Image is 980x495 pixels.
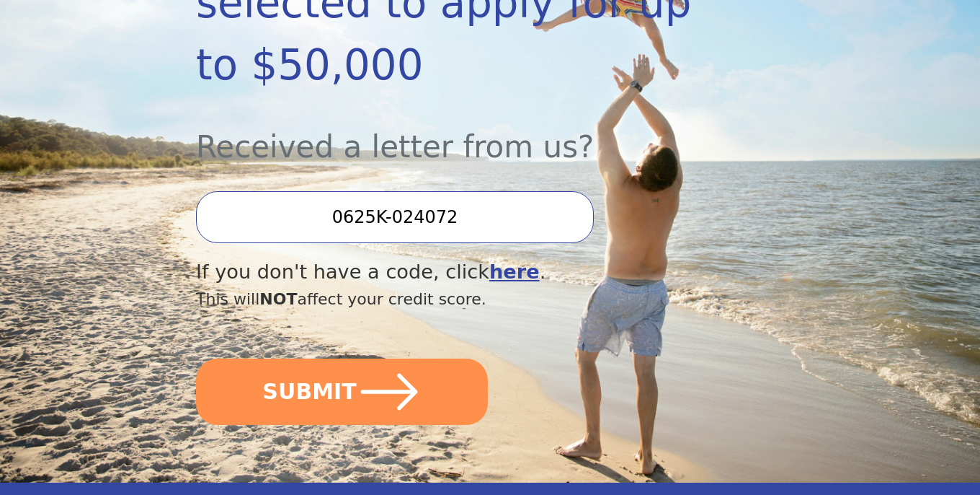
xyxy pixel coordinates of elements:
input: Enter your Offer Code: [196,191,594,243]
div: Received a letter from us? [196,97,696,170]
div: This will affect your credit score. [196,287,696,311]
div: If you don't have a code, click . [196,258,696,287]
button: SUBMIT [196,359,488,425]
a: here [489,260,540,283]
span: NOT [259,290,297,308]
